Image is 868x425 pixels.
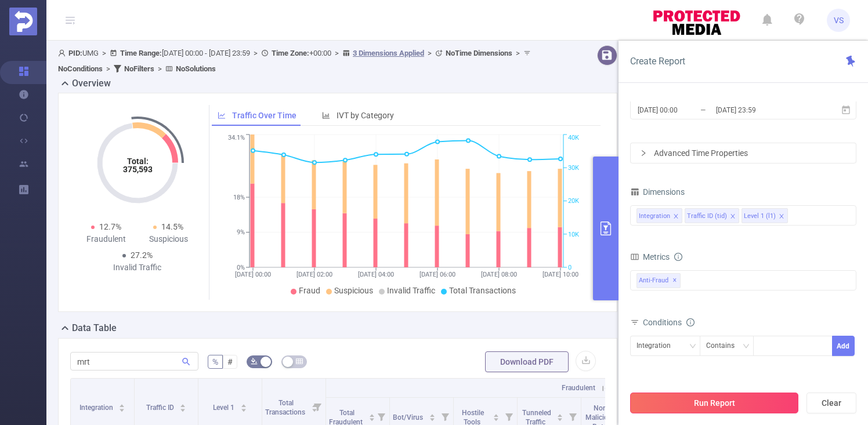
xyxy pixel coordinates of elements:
[265,399,307,416] span: Total Transactions
[706,336,743,355] div: Contains
[674,253,682,261] i: icon: info-circle
[179,402,186,409] div: Sort
[686,318,695,326] i: icon: info-circle
[218,111,226,119] i: icon: line-chart
[556,412,563,419] div: Sort
[630,252,670,261] span: Metrics
[106,261,169,274] div: Invalid Traffic
[212,357,218,366] span: %
[299,286,320,295] span: Fraud
[72,321,117,335] h2: Data Table
[58,64,103,73] b: No Conditions
[730,213,736,220] i: icon: close
[636,208,682,223] li: Integration
[58,49,68,57] i: icon: user
[118,402,125,409] div: Sort
[636,336,679,355] div: Integration
[227,357,233,366] span: #
[237,264,245,271] tspan: 0%
[557,416,563,420] i: icon: caret-down
[176,64,216,73] b: No Solutions
[103,64,114,73] span: >
[493,412,500,416] i: icon: caret-up
[337,111,394,120] span: IVT by Category
[446,49,512,57] b: No Time Dimensions
[493,412,500,419] div: Sort
[331,49,342,57] span: >
[126,157,148,166] tspan: Total:
[70,352,198,370] input: Search...
[237,229,245,237] tspan: 9%
[393,413,425,422] span: Bot/Virus
[568,164,579,172] tspan: 30K
[493,416,500,420] i: icon: caret-down
[640,150,647,157] i: icon: right
[99,49,110,57] span: >
[568,198,579,205] tspan: 20K
[240,402,247,409] div: Sort
[742,208,788,223] li: Level 1 (l1)
[99,222,121,231] span: 12.7%
[806,393,856,413] button: Clear
[368,412,375,416] i: icon: caret-up
[75,233,138,245] div: Fraudulent
[368,412,375,419] div: Sort
[630,56,685,67] span: Create Report
[557,412,563,416] i: icon: caret-up
[334,286,373,295] span: Suspicious
[643,318,695,327] span: Conditions
[744,209,776,224] div: Level 1 (l1)
[568,135,579,142] tspan: 40K
[485,351,569,372] button: Download PDF
[233,194,245,201] tspan: 18%
[631,143,856,163] div: icon: rightAdvanced Time Properties
[779,213,784,220] i: icon: close
[296,358,303,365] i: icon: table
[146,404,176,412] span: Traffic ID
[68,49,82,57] b: PID:
[232,111,296,120] span: Traffic Over Time
[131,250,153,260] span: 27.2%
[353,49,424,57] u: 3 Dimensions Applied
[322,111,330,119] i: icon: bar-chart
[743,343,750,351] i: icon: down
[689,343,696,351] i: icon: down
[296,271,332,278] tspan: [DATE] 02:00
[834,9,844,32] span: VS
[228,135,245,142] tspan: 34.1%
[250,49,261,57] span: >
[119,402,125,406] i: icon: caret-up
[568,264,572,271] tspan: 0
[251,358,258,365] i: icon: bg-colors
[429,412,436,419] div: Sort
[119,407,125,411] i: icon: caret-down
[630,187,685,197] span: Dimensions
[424,49,435,57] span: >
[240,407,247,411] i: icon: caret-down
[240,402,247,406] i: icon: caret-up
[154,64,165,73] span: >
[161,222,183,231] span: 14.5%
[138,233,200,245] div: Suspicious
[72,77,111,90] h2: Overview
[124,64,154,73] b: No Filters
[58,49,534,73] span: UMG [DATE] 00:00 - [DATE] 23:59 +00:00
[368,416,375,420] i: icon: caret-down
[429,412,435,416] i: icon: caret-up
[180,407,186,411] i: icon: caret-down
[512,49,523,57] span: >
[180,402,186,406] i: icon: caret-up
[542,271,578,278] tspan: [DATE] 10:00
[235,271,271,278] tspan: [DATE] 00:00
[685,208,739,223] li: Traffic ID (tid)
[429,416,435,420] i: icon: caret-down
[673,213,679,220] i: icon: close
[568,231,579,238] tspan: 10K
[562,384,595,392] span: Fraudulent
[387,286,435,295] span: Invalid Traffic
[832,336,855,356] button: Add
[630,393,798,413] button: Run Report
[449,286,516,295] span: Total Transactions
[481,271,517,278] tspan: [DATE] 08:00
[272,49,309,57] b: Time Zone:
